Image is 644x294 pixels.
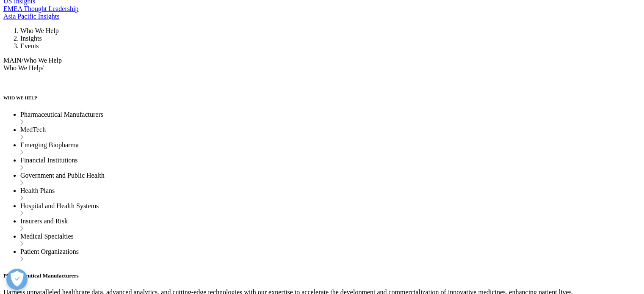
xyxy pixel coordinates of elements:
li: Emerging Biopharma [20,141,641,157]
a: Asia Pacific Insights [3,13,59,20]
li: Government and Public Health [20,172,641,187]
li: Health Plans [20,187,641,202]
li: Medical Specialties [20,233,641,248]
li: Hospital and Health Systems [20,202,641,217]
h6: WHO WE HELP [3,95,641,100]
div: / [3,57,641,64]
a: EMEA Thought Leadership [3,5,78,12]
h5: Pharmaceutical Manufacturers [3,272,641,279]
a: Insights [20,35,42,42]
span: MAIN [3,57,22,64]
button: Open Preferences [6,269,28,290]
a: Who We Help [20,27,59,34]
div: / [3,64,641,85]
li: Patient Organizations [20,248,641,263]
li: MedTech [20,126,641,141]
span: Who We Help [3,64,42,71]
li: Financial Institutions [20,157,641,172]
li: Pharmaceutical Manufacturers [20,111,641,126]
a: Events [20,42,39,49]
li: Insurers and Risk [20,217,641,233]
span: Who We Help [23,57,62,64]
